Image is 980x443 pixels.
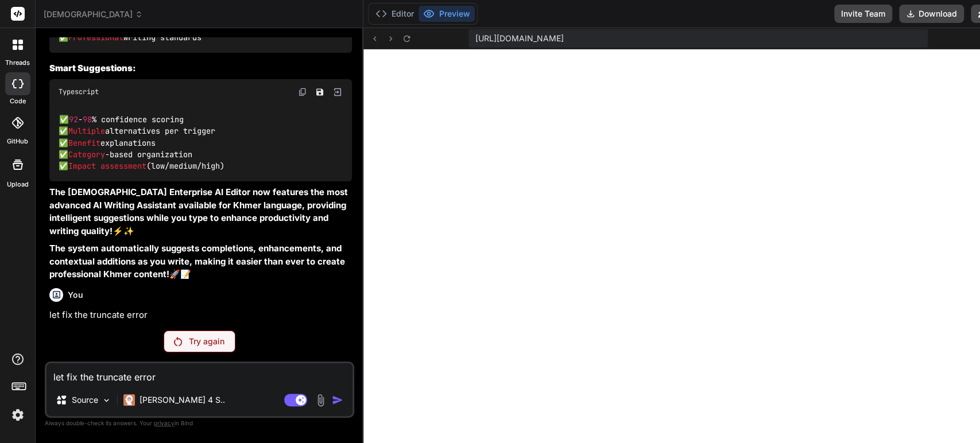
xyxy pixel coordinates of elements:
button: Preview [419,6,475,22]
span: 98 [83,114,92,125]
p: let fix the truncate error [49,309,352,322]
span: [URL][DOMAIN_NAME] [475,33,564,44]
span: Typescript [59,87,99,96]
span: Category [68,149,105,160]
img: copy [298,87,307,96]
span: assessment [100,161,146,172]
strong: The [DEMOGRAPHIC_DATA] Enterprise AI Editor now features the most advanced AI Writing Assistant a... [49,186,350,236]
label: Upload [7,180,29,189]
span: privacy [154,419,175,426]
p: Try again [189,336,224,347]
label: threads [5,58,30,68]
p: Source [72,394,98,406]
strong: Smart Suggestions: [49,63,136,73]
h6: You [68,289,83,301]
p: [PERSON_NAME] 4 S.. [140,394,225,406]
button: Download [899,5,964,23]
button: Save file [312,84,328,100]
button: Editor [371,6,419,22]
p: ⚡✨ [49,186,352,238]
img: attachment [314,394,327,407]
img: icon [332,394,343,406]
img: Pick Models [102,395,111,405]
span: Benefit [68,138,100,148]
p: Always double-check its answers. Your in Bind [45,418,354,429]
img: settings [8,405,28,425]
span: 92 [69,114,78,125]
strong: The system automatically suggests completions, enhancements, and contextual additions as you writ... [49,243,347,279]
img: Open in Browser [332,87,343,97]
span: Professional [68,32,123,42]
img: Retry [174,337,182,346]
span: Impact [68,161,96,172]
p: 🚀📝 [49,242,352,281]
label: code [10,96,26,106]
img: Claude 4 Sonnet [123,394,135,406]
span: [DEMOGRAPHIC_DATA] [44,9,143,20]
span: Multiple [68,126,105,137]
code: ✅ - % confidence scoring ✅ alternatives per trigger ✅ explanations ✅ -based organization ✅ (low/m... [59,114,225,172]
button: Invite Team [834,5,892,23]
label: GitHub [7,137,28,146]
